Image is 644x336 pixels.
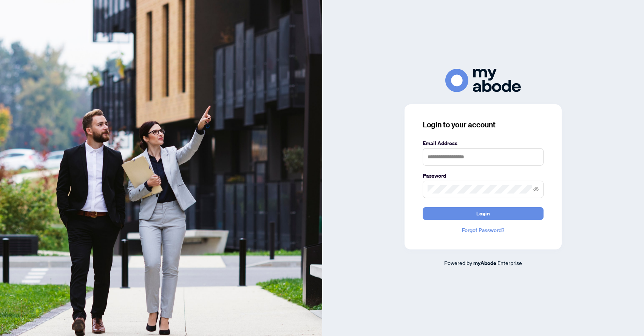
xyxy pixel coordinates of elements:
a: Forgot Password? [423,226,544,234]
a: myAbode [473,259,496,267]
span: Enterprise [497,259,522,266]
span: eye-invisible [533,187,539,192]
span: Powered by [444,259,472,266]
h3: Login to your account [423,119,544,130]
img: ma-logo [445,69,521,92]
label: Password [423,172,544,180]
span: Login [476,207,490,220]
label: Email Address [423,139,544,147]
button: Login [423,207,544,220]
